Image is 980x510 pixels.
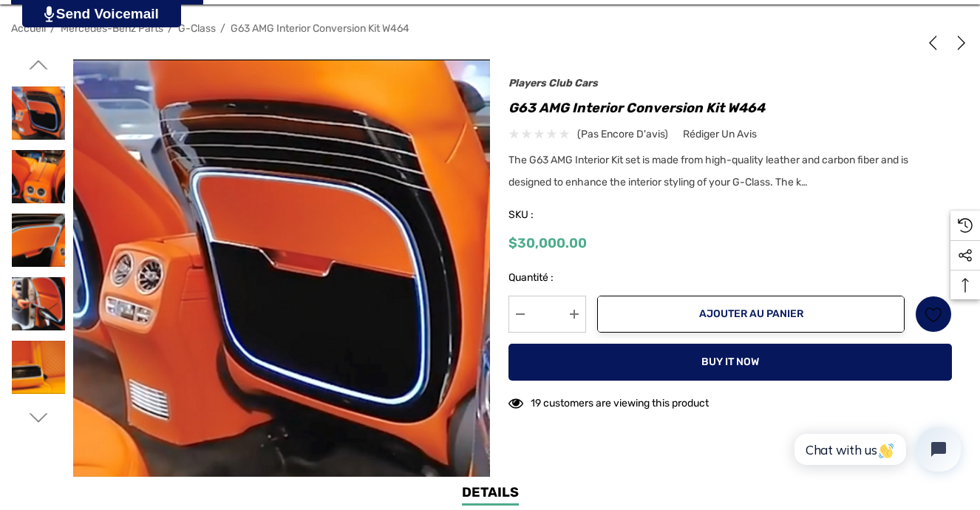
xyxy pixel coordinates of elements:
[948,35,969,50] a: Suivant
[925,306,942,323] svg: Listes d'envies
[958,218,973,233] svg: Recently Viewed
[508,77,598,89] a: Players Club Cars
[12,214,65,267] img: G Wagon Seats
[508,235,587,251] span: $30,000.00
[11,22,46,35] a: Accueil
[508,205,582,225] span: SKU :
[29,409,47,427] svg: Aller à la diapositive 6 sur 9
[925,35,946,50] a: Précédent
[958,248,973,263] svg: Social Media
[178,22,216,35] a: G-Class
[597,296,905,333] button: Ajouter au panier
[778,415,973,484] iframe: Tidio Chat
[11,16,969,41] nav: Breadcrumb
[12,150,65,203] img: Custom G Wagon Interior
[462,483,519,506] a: Details
[508,154,908,188] span: The G63 AMG Interior Kit set is made from high-quality leather and carbon fiber and is designed t...
[44,6,54,22] img: PjwhLS0gR2VuZXJhdG9yOiBHcmF2aXQuaW8gLS0+PHN2ZyB4bWxucz0iaHR0cDovL3d3dy53My5vcmcvMjAwMC9zdmciIHhtb...
[577,125,668,143] span: (Pas encore d'avis)
[61,22,163,35] a: Mercedes-Benz Parts
[231,22,409,35] a: G63 AMG Interior Conversion Kit W464
[915,296,952,333] a: Listes d'envies
[508,390,709,412] div: 19 customers are viewing this product
[29,55,47,74] svg: Aller à la diapositive 4 sur 9
[508,344,952,381] button: Buy it now
[683,128,757,141] span: Rédiger un avis
[12,277,65,330] img: G Wagon Seats
[508,269,586,287] label: Quantité :
[12,341,65,394] img: G Wagon Seats
[683,125,757,143] a: Rédiger un avis
[12,86,65,140] img: Custom G Wagon Interior
[508,96,952,120] h1: G63 AMG Interior Conversion Kit W464
[950,278,980,293] svg: Top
